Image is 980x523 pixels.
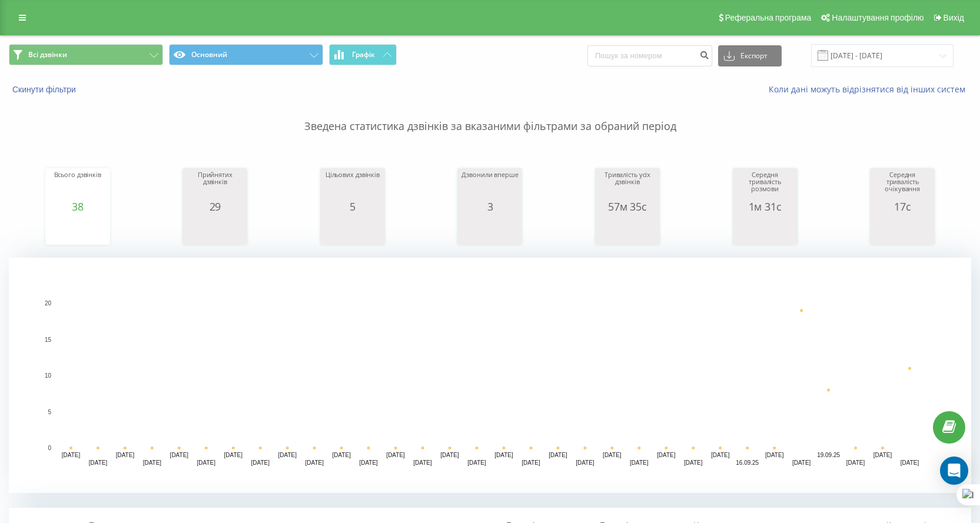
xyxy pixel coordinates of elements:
[48,212,107,248] svg: A chart.
[440,452,459,458] text: [DATE]
[736,171,795,201] div: Середня тривалість розмови
[765,452,784,458] text: [DATE]
[116,452,135,458] text: [DATE]
[598,212,657,248] svg: A chart.
[598,171,657,201] div: Тривалість усіх дзвінків
[549,452,567,458] text: [DATE]
[940,457,968,485] div: Open Intercom Messenger
[169,44,323,65] button: Основний
[460,171,519,201] div: Дзвонили вперше
[352,51,375,59] span: Графік
[170,452,189,458] text: [DATE]
[197,459,216,466] text: [DATE]
[873,212,932,248] svg: A chart.
[467,459,486,466] text: [DATE]
[9,84,82,95] button: Скинути фільтри
[460,212,519,248] svg: A chart.
[630,459,649,466] text: [DATE]
[769,84,971,95] a: Коли дані можуть відрізнятися вiд інших систем
[45,300,52,307] text: 20
[185,212,244,248] svg: A chart.
[521,459,540,466] text: [DATE]
[386,452,405,458] text: [DATE]
[817,452,840,458] text: 19.09.25
[323,201,382,212] div: 5
[832,13,923,22] span: Налаштування профілю
[48,171,107,201] div: Всього дзвінків
[45,337,52,343] text: 15
[48,409,51,415] text: 5
[305,459,324,466] text: [DATE]
[45,372,52,379] text: 10
[684,459,703,466] text: [DATE]
[736,201,795,212] div: 1м 31с
[9,44,163,65] button: Всі дзвінки
[224,452,243,458] text: [DATE]
[48,201,107,212] div: 38
[587,45,712,66] input: Пошук за номером
[251,459,270,466] text: [DATE]
[329,44,397,65] button: Графік
[278,452,297,458] text: [DATE]
[62,452,81,458] text: [DATE]
[711,452,730,458] text: [DATE]
[873,201,932,212] div: 17с
[846,459,865,466] text: [DATE]
[28,50,67,59] span: Всі дзвінки
[944,13,964,22] span: Вихід
[576,459,594,466] text: [DATE]
[323,171,382,201] div: Цільових дзвінків
[413,459,432,466] text: [DATE]
[657,452,676,458] text: [DATE]
[359,459,378,466] text: [DATE]
[332,452,351,458] text: [DATE]
[901,459,919,466] text: [DATE]
[598,201,657,212] div: 57м 35с
[185,201,244,212] div: 29
[185,171,244,201] div: Прийнятих дзвінків
[323,212,382,248] svg: A chart.
[603,452,622,458] text: [DATE]
[494,452,513,458] text: [DATE]
[873,171,932,201] div: Середня тривалість очікування
[792,459,811,466] text: [DATE]
[9,95,971,134] p: Зведена статистика дзвінків за вказаними фільтрами за обраний період
[718,45,782,66] button: Експорт
[873,452,892,458] text: [DATE]
[48,445,51,451] text: 0
[9,258,971,493] svg: A chart.
[736,212,795,248] svg: A chart.
[736,459,759,466] text: 16.09.25
[89,459,108,466] text: [DATE]
[143,459,162,466] text: [DATE]
[725,13,812,22] span: Реферальна програма
[460,201,519,212] div: 3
